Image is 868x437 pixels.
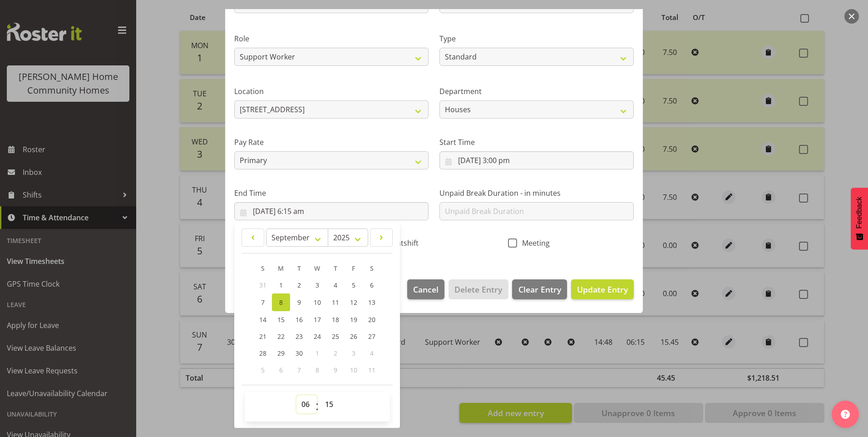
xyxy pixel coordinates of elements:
[332,315,339,324] span: 18
[334,349,337,358] span: 2
[234,188,429,199] label: End Time
[261,366,265,374] span: 5
[350,366,357,374] span: 10
[439,151,634,169] input: Click to select...
[326,277,345,293] a: 4
[363,328,381,345] a: 27
[512,279,567,299] button: Clear Entry
[290,277,308,293] a: 2
[290,311,308,328] a: 16
[352,281,355,289] span: 5
[352,349,355,358] span: 3
[368,332,375,341] span: 27
[308,328,326,345] a: 24
[272,311,290,328] a: 15
[439,137,634,148] label: Start Time
[368,366,375,374] span: 11
[290,293,308,311] a: 9
[259,281,266,289] span: 31
[279,298,283,307] span: 8
[368,315,375,324] span: 20
[272,293,290,311] a: 8
[345,277,363,293] a: 5
[316,395,319,418] span: :
[297,281,301,289] span: 2
[297,264,301,273] span: T
[517,238,550,248] span: Meeting
[855,197,863,228] span: Feedback
[290,328,308,345] a: 23
[277,332,285,341] span: 22
[259,315,266,324] span: 14
[841,410,850,419] img: help-xxl-2.png
[272,345,290,362] a: 29
[363,311,381,328] a: 20
[518,283,561,295] span: Clear Entry
[345,311,363,328] a: 19
[334,366,337,374] span: 9
[571,279,634,299] button: Update Entry
[326,328,345,345] a: 25
[316,366,319,374] span: 8
[297,298,301,307] span: 9
[370,281,374,289] span: 6
[254,311,272,328] a: 14
[314,315,321,324] span: 17
[370,349,374,358] span: 4
[352,264,355,273] span: F
[308,277,326,293] a: 3
[454,283,502,295] span: Delete Entry
[326,293,345,311] a: 11
[296,332,303,341] span: 23
[234,86,429,97] label: Location
[326,311,345,328] a: 18
[279,366,283,374] span: 6
[261,298,265,307] span: 7
[308,311,326,328] a: 17
[261,264,265,273] span: S
[297,366,301,374] span: 7
[314,332,321,341] span: 24
[334,264,337,273] span: T
[439,33,634,44] label: Type
[439,188,634,199] label: Unpaid Break Duration - in minutes
[277,315,285,324] span: 15
[449,279,508,299] button: Delete Entry
[851,188,868,249] button: Feedback - Show survey
[279,281,283,289] span: 1
[363,293,381,311] a: 13
[314,298,321,307] span: 10
[254,293,272,311] a: 7
[314,264,320,273] span: W
[439,86,634,97] label: Department
[334,281,337,289] span: 4
[278,264,284,273] span: M
[368,298,375,307] span: 13
[350,332,357,341] span: 26
[272,328,290,345] a: 22
[345,328,363,345] a: 26
[345,293,363,311] a: 12
[363,277,381,293] a: 6
[259,332,266,341] span: 21
[407,279,444,299] button: Cancel
[234,33,429,44] label: Role
[350,298,357,307] span: 12
[254,328,272,345] a: 21
[332,332,339,341] span: 25
[332,298,339,307] span: 11
[296,349,303,358] span: 30
[316,349,319,358] span: 1
[277,349,285,358] span: 29
[370,264,374,273] span: S
[259,349,266,358] span: 28
[234,202,429,220] input: Click to select...
[577,284,628,295] span: Update Entry
[308,293,326,311] a: 10
[254,345,272,362] a: 28
[272,277,290,293] a: 1
[316,281,319,289] span: 3
[350,315,357,324] span: 19
[296,315,303,324] span: 16
[439,202,634,220] input: Unpaid Break Duration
